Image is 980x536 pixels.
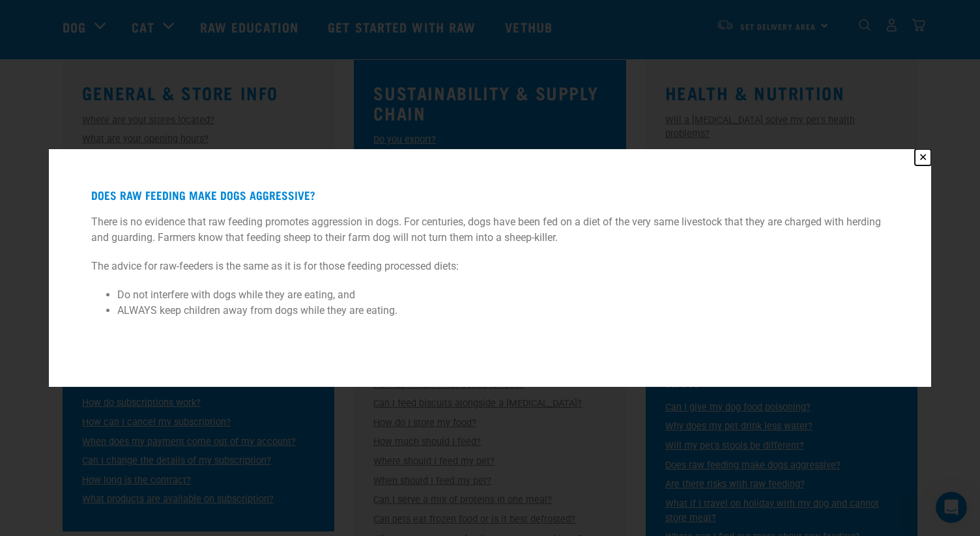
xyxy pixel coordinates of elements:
li: Do not interfere with dogs while they are eating, and [117,287,863,303]
p: The advice for raw-feeders is the same as it is for those feeding processed diets: [91,259,889,274]
li: ALWAYS keep children away from dogs while they are eating. [117,303,863,318]
h4: Does raw feeding make dogs aggressive? [91,189,889,202]
button: Close [915,149,931,165]
p: There is no evidence that raw feeding promotes aggression in dogs. For centuries, dogs have been ... [91,214,889,246]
